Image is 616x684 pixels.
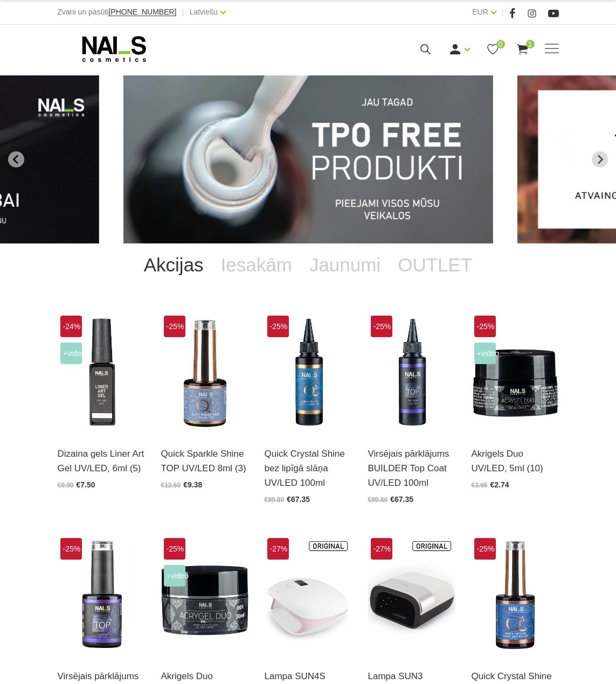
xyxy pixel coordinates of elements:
[474,343,496,364] span: +Video
[58,535,145,655] img: Builder Top virsējais pārklājums bez lipīgā slāņa gellakas/gela pārklājuma izlīdzināšanai un nost...
[267,538,289,560] span: -27%
[472,535,559,655] img: Virsējais pārklājums bez lipīgā slāņa un UV zilā pārklājuma. Nodrošina izcilu spīdumu manikīram l...
[486,43,500,56] a: 0
[161,481,181,489] span: €12.50
[389,243,481,287] a: OUTLET
[164,565,185,587] span: +Video
[301,243,389,287] a: Jaunumi
[189,5,217,18] a: Latviešu
[368,313,455,433] img: Builder Top virsējais pārklājums bez lipīgā slāņa gēllakas/gēla pārklājuma izlīdzināšanai un nost...
[182,5,184,19] span: |
[265,496,285,504] span: €89.80
[123,75,493,243] li: 1 of 12
[265,535,352,655] img: Tips:UV LAMPAZīmola nosaukums:SUNUVModeļa numurs: SUNUV4Profesionālā UV/Led lampa.Garantija: 1 ga...
[267,316,289,337] span: -25%
[58,481,74,489] span: €9.90
[490,480,509,489] span: €2.74
[77,480,95,489] span: €7.50
[265,446,352,491] a: Quick Crystal Shine bez lipīgā slāņa UV/LED 100ml
[60,538,82,560] span: -25%
[58,5,177,19] div: Zvani un pasūti
[161,313,248,433] img: Virsējais pārklājums bez lipīgā slāņa ar mirdzuma efektu.Pieejami 3 veidi:* Starlight - ar smalkā...
[368,496,388,504] span: €89.80
[496,40,505,48] span: 0
[371,538,392,560] span: -27%
[371,316,392,337] span: -25%
[474,538,496,560] span: -25%
[161,535,248,655] img: Kas ir AKRIGELS “DUO GEL” un kādas problēmas tas risina?• Tas apvieno ērti modelējamā akrigela un...
[164,538,185,560] span: -25%
[161,446,248,476] a: Quick Sparkle Shine TOP UV/LED 8ml (3)
[58,446,145,476] a: Dizaina gels Liner Art Gel UV/LED, 6ml (5)
[58,313,145,433] img: Liner Art Gel - UV/LED dizaina gels smalku, vienmērīgu, pigmentētu līniju zīmēšanai.Lielisks palī...
[108,8,176,16] a: [PHONE_NUMBER]
[368,446,455,491] a: Virsējais pārklājums BUILDER Top Coat UV/LED 100ml
[265,313,352,433] img: Virsējais pārklājums bez lipīgā slāņa un UV zilā pārklājuma. Nodrošina izcilu spīdumu manikīram l...
[164,316,185,337] span: -25%
[472,481,488,489] span: €3.65
[368,535,455,655] img: Modelis: SUNUV 3Jauda: 48WViļņu garums: 365+405nmKalpošanas ilgums: 50000 HRSPogas vadība:10s/30s...
[8,151,24,167] button: Go to last slide
[516,43,529,56] a: 1
[287,495,310,504] span: €67.35
[472,5,488,18] a: EUR
[526,40,535,48] span: 1
[135,243,212,287] a: Akcijas
[592,151,608,167] button: Next slide
[472,446,559,476] a: Akrigels Duo UV/LED, 5ml (10)
[183,480,202,489] span: €9.38
[60,343,82,364] span: +Video
[390,495,413,504] span: €67.35
[474,316,496,337] span: -25%
[472,313,559,433] img: Kas ir AKRIGELS “DUO GEL” un kādas problēmas tas risina?• Tas apvieno ērti modelējamā akrigela un...
[60,316,82,337] span: -24%
[502,5,504,19] span: |
[212,243,301,287] a: Iesakām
